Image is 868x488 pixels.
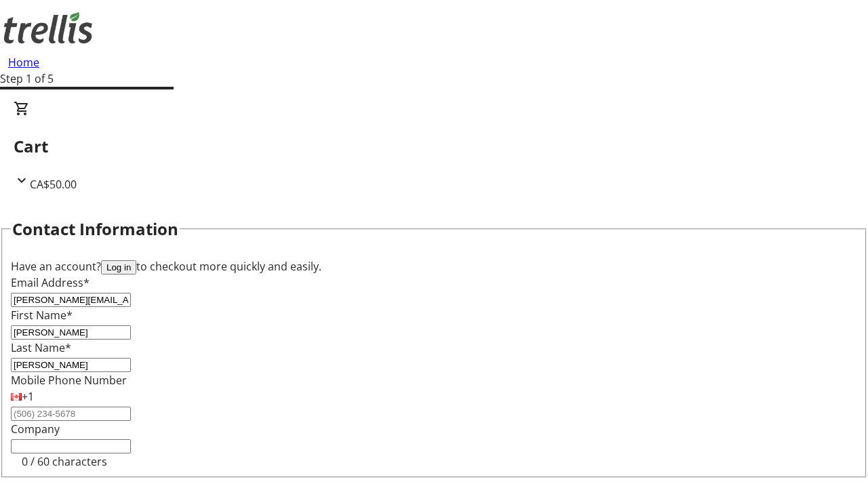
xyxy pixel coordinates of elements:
[101,260,136,274] button: Log in
[30,177,77,192] span: CA$50.00
[11,373,127,388] label: Mobile Phone Number
[11,340,71,355] label: Last Name*
[11,258,857,274] div: Have an account? to checkout more quickly and easily.
[11,407,131,421] input: (506) 234-5678
[14,134,854,159] h2: Cart
[11,275,90,290] label: Email Address*
[11,422,60,436] label: Company
[22,454,107,469] tr-character-limit: 0 / 60 characters
[11,308,73,323] label: First Name*
[14,100,854,192] div: CartCA$50.00
[12,217,178,241] h2: Contact Information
